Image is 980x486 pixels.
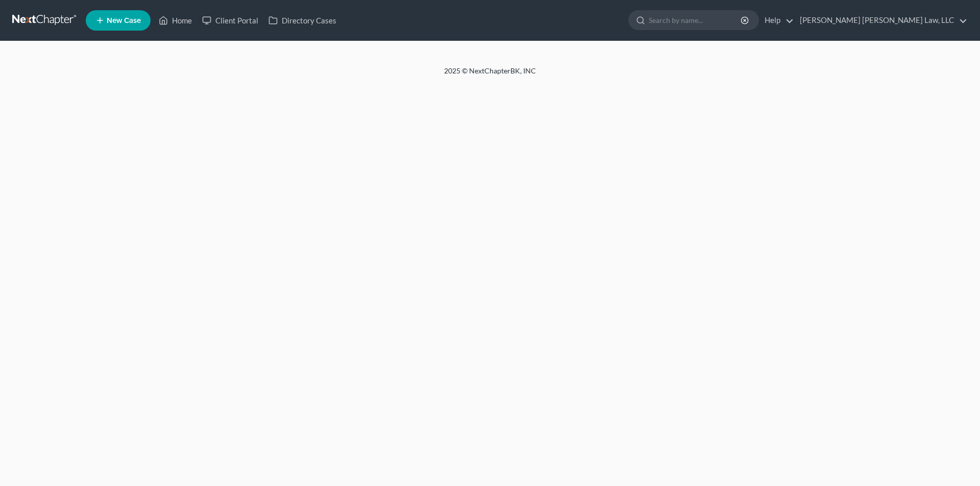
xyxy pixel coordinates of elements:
[107,17,141,24] span: New Case
[649,11,742,30] input: Search by name...
[199,66,781,84] div: 2025 © NextChapterBK, INC
[154,11,197,30] a: Home
[197,11,263,30] a: Client Portal
[759,11,794,30] a: Help
[795,11,967,30] a: [PERSON_NAME] [PERSON_NAME] Law, LLC
[263,11,341,30] a: Directory Cases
